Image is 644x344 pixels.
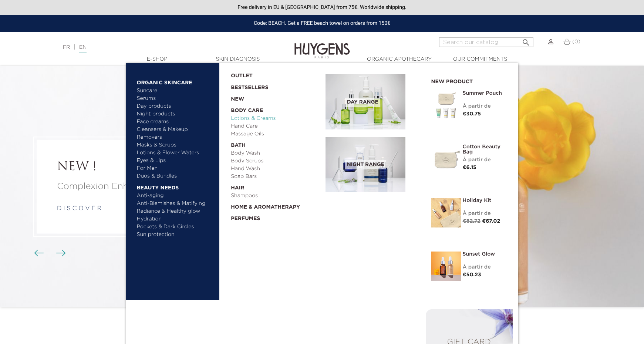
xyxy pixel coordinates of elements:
a: Soap Bars [231,173,320,181]
div: À partir de [463,263,507,271]
a: Body Wash [231,149,320,157]
a: NEW ! [57,160,213,174]
div: | [59,43,263,52]
input: Search [439,37,533,47]
div: À partir de [463,102,507,110]
a: Hair [231,181,320,192]
a: Anti-aging [137,192,214,200]
a: For Men [137,165,214,172]
span: €67.02 [482,219,500,224]
a: Complexion Enhancing Glow Drops [57,180,213,193]
a: New [231,92,320,103]
a: Hand Wash [231,165,320,173]
img: Sunset Glow [431,252,461,281]
span: (0) [572,39,580,44]
img: Huygens [294,31,350,60]
a: Suncare [137,87,214,95]
a: Shampoos [231,192,320,200]
a: Hydration [137,215,214,223]
a: Body Scrubs [231,157,320,165]
a: Lotions & Creams [231,115,320,122]
a: EN [79,45,87,53]
a: Cleansers & Makeup Removers [137,126,214,141]
a: Day products [137,102,214,110]
a: Beauty needs [137,180,214,192]
a: OUTLET [231,68,314,80]
span: €6.15 [463,165,476,170]
span: €50.23 [463,272,481,277]
a: Organic Skincare [137,75,214,87]
a: Cotton Beauty Bag [463,144,507,155]
a: Day Range [326,74,420,129]
a: Duos & Bundles [137,172,214,180]
a: Serums [137,95,214,102]
a: Holiday Kit [463,198,507,203]
a: Face creams [137,118,214,126]
a: Night Range [326,137,420,192]
a: Lotions & Flower Waters [137,149,214,157]
span: Night Range [345,160,386,169]
img: Holiday kit [431,198,461,227]
a: Pockets & Dark Circles [137,223,214,231]
a: E-Shop [120,55,194,63]
i:  [522,36,530,45]
a: Organic Apothecary [363,55,436,63]
a: Our commitments [443,55,517,63]
a: Bath [231,138,320,149]
a: Sun protection [137,231,214,239]
h2: New product [431,76,507,85]
a: Skin Diagnosis [201,55,275,63]
a: Anti-Blemishes & Matifying [137,200,214,208]
a: Night products [137,110,208,118]
img: Summer pouch [431,91,461,120]
a: Massage Oils [231,130,320,138]
span: €30.75 [463,111,481,117]
a: Body Care [231,103,320,115]
a: Home & Aromatherapy [231,200,320,211]
span: Day Range [345,98,380,107]
a: FR [63,45,70,50]
a: d i s c o v e r [57,206,101,212]
a: Bestsellers [231,80,314,92]
a: Radiance & Healthy glow [137,208,214,215]
a: Eyes & Lips [137,157,214,165]
a: Perfumes [231,211,320,223]
img: routine_nuit_banner.jpg [326,137,405,192]
a: Masks & Scrubs [137,141,214,149]
a: Summer pouch [463,91,507,96]
div: À partir de [463,156,507,164]
button:  [519,35,533,45]
img: routine_jour_banner.jpg [326,74,405,129]
img: Cotton Beauty Bag [431,144,461,174]
div: Carousel buttons [37,248,61,259]
div: À partir de [463,210,507,217]
a: Sunset Glow [463,252,507,257]
a: Hand Care [231,122,320,130]
span: €82.72 [463,219,481,224]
